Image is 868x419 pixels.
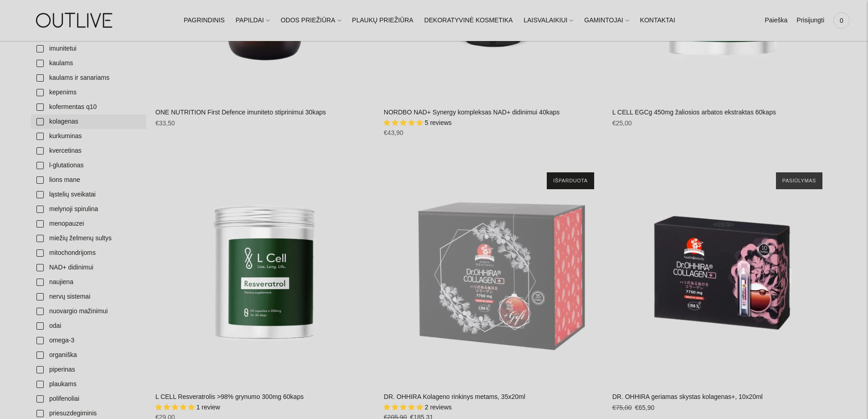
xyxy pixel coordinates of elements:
a: kvercetinas [31,144,146,158]
a: nervų sistemai [31,290,146,304]
a: kepenims [31,85,146,100]
span: €43,90 [384,129,403,136]
a: menopauzei [31,217,146,231]
span: 5 reviews [425,119,452,126]
span: 5.00 stars [384,119,425,126]
a: kaulams [31,56,146,71]
span: €33,50 [155,119,175,127]
a: DR. OHHIRA geriamas skystas kolagenas+, 10x20ml [612,393,763,400]
a: DR. OHHIRA Kolageno rinkinys metams, 35x20ml [384,163,603,383]
a: Paieška [765,10,787,31]
a: plaukams [31,377,146,392]
a: PAGRINDINIS [184,10,225,31]
span: 5.00 stars [384,403,425,411]
a: ODOS PRIEŽIŪRA [281,10,341,31]
a: PLAUKŲ PRIEŽIŪRA [352,10,414,31]
a: Prisijungti [796,10,824,31]
a: omega-3 [31,333,146,348]
a: mitochondrijoms [31,246,146,260]
a: kaulams ir sanariams [31,71,146,85]
a: 0 [833,10,850,31]
span: 5.00 stars [155,403,196,411]
span: 2 reviews [425,403,452,411]
a: NAD+ didinimui [31,260,146,275]
a: ląstelių sveikatai [31,187,146,202]
a: odai [31,319,146,333]
a: DR. OHHIRA geriamas skystas kolagenas+, 10x20ml [612,163,832,383]
a: L CELL EGCg 450mg žaliosios arbatos ekstraktas 60kaps [612,109,776,116]
span: €65,90 [635,404,654,411]
a: DEKORATYVINĖ KOSMETIKA [424,10,513,31]
a: piperinas [31,362,146,377]
a: naujiena [31,275,146,290]
a: PAPILDAI [236,10,270,31]
a: L CELL Resveratrolis >98% grynumo 300mg 60kaps [155,393,303,400]
a: ONE NUTRITION First Defence imuniteto stiprinimui 30kaps [155,109,326,116]
a: lions mane [31,173,146,187]
span: €25,00 [612,119,632,127]
a: polifenoliai [31,392,146,406]
a: imunitetui [31,41,146,56]
a: DR. OHHIRA Kolageno rinkinys metams, 35x20ml [384,393,525,400]
span: 1 review [196,403,220,411]
a: melynoji spirulina [31,202,146,217]
a: KONTAKTAI [640,10,675,31]
a: organiška [31,348,146,362]
a: GAMINTOJAI [584,10,629,31]
a: miežių želmenų sultys [31,231,146,246]
a: L CELL Resveratrolis >98% grynumo 300mg 60kaps [155,163,375,383]
a: kurkuminas [31,129,146,144]
a: LAISVALAIKIUI [524,10,573,31]
s: €75,00 [612,404,632,411]
a: kofermentas q10 [31,100,146,114]
a: nuovargio mažinimui [31,304,146,319]
span: 0 [835,14,848,27]
a: l-glutationas [31,158,146,173]
img: OUTLIVE [18,5,132,36]
a: kolagenas [31,114,146,129]
a: NORDBO NAD+ Synergy kompleksas NAD+ didinimui 40kaps [384,109,560,116]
